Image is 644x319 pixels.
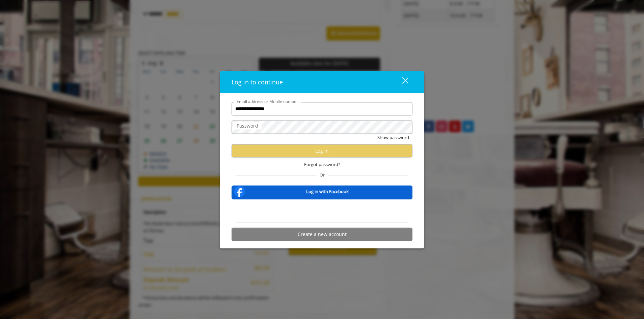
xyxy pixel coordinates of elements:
b: Log in with Facebook [306,188,349,195]
span: Forgot password? [304,161,340,168]
iframe: Sign in with Google Button [288,204,356,218]
img: facebook-logo [233,185,246,198]
div: close dialog [394,77,408,87]
button: Log in [232,144,412,157]
input: Email address or Mobile number [232,102,412,115]
label: Email address or Mobile number [233,98,301,104]
button: Create a new account [232,228,412,241]
label: Password [233,122,262,129]
input: Password [232,120,412,134]
span: Log in to continue [232,78,283,86]
span: Or [316,171,328,178]
button: close dialog [390,75,412,89]
button: Show password [377,134,409,141]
